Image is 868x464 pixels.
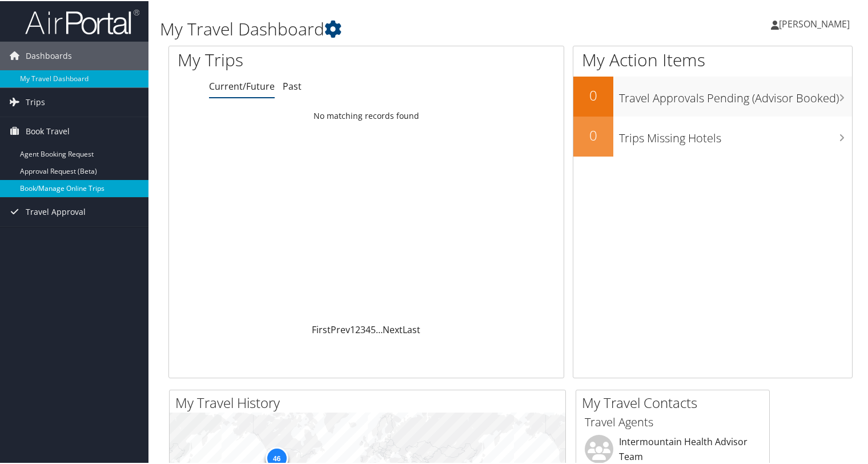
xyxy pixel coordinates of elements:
a: 1 [350,322,355,335]
span: Travel Approval [26,197,86,225]
h3: Trips Missing Hotels [619,123,852,145]
span: … [376,322,383,335]
h2: 0 [573,85,613,104]
a: Next [383,322,403,335]
span: Trips [26,87,45,115]
h1: My Action Items [573,47,852,71]
td: No matching records found [169,105,564,125]
a: Current/Future [209,79,275,91]
h1: My Trips [178,47,391,71]
a: 4 [365,322,371,335]
h3: Travel Agents [585,413,761,429]
a: Prev [331,322,350,335]
h2: My Travel Contacts [582,392,769,411]
a: 5 [371,322,376,335]
span: Book Travel [26,116,70,145]
a: First [312,322,331,335]
a: 3 [360,322,365,335]
span: [PERSON_NAME] [779,17,850,29]
img: airportal-logo.png [25,7,139,34]
span: Dashboards [26,41,72,69]
h1: My Travel Dashboard [160,16,628,40]
a: 0Travel Approvals Pending (Advisor Booked) [573,75,852,115]
h2: 0 [573,125,613,144]
a: Past [283,79,302,91]
a: 2 [355,322,360,335]
a: 0Trips Missing Hotels [573,115,852,155]
a: [PERSON_NAME] [771,6,861,40]
a: Last [403,322,420,335]
h3: Travel Approvals Pending (Advisor Booked) [619,83,852,105]
h2: My Travel History [175,392,565,411]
